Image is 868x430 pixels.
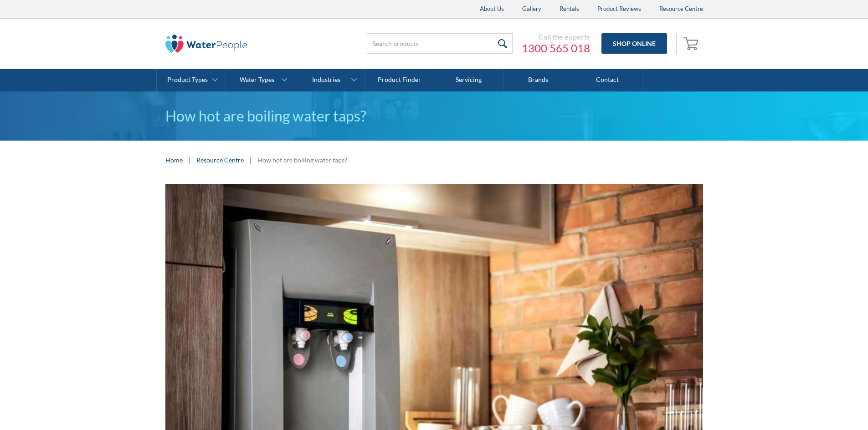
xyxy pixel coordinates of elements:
a: Open empty cart [681,33,703,55]
h1: How hot are boiling water taps? [165,105,703,127]
img: The Water People [165,35,247,53]
a: Product Types [157,69,226,91]
div: Call the experts [522,32,590,41]
a: Servicing [434,69,503,91]
a: Industries [295,69,364,91]
a: 1300 565 018 [522,41,590,55]
a: Shop Online [601,33,667,54]
a: Home [165,155,183,165]
div: | [187,154,192,165]
div: | [248,154,253,165]
a: Product Finder [365,69,434,91]
input: Search products [367,33,513,54]
img: shopping cart [683,36,701,51]
a: Resource Centre [196,155,244,165]
div: Water Types [240,76,274,84]
div: Product Types [167,76,208,84]
div: Industries [312,76,340,84]
a: Water Types [226,69,295,91]
a: Brands [503,69,573,91]
a: Contact [573,69,642,91]
div: How hot are boiling water taps? [257,155,347,165]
